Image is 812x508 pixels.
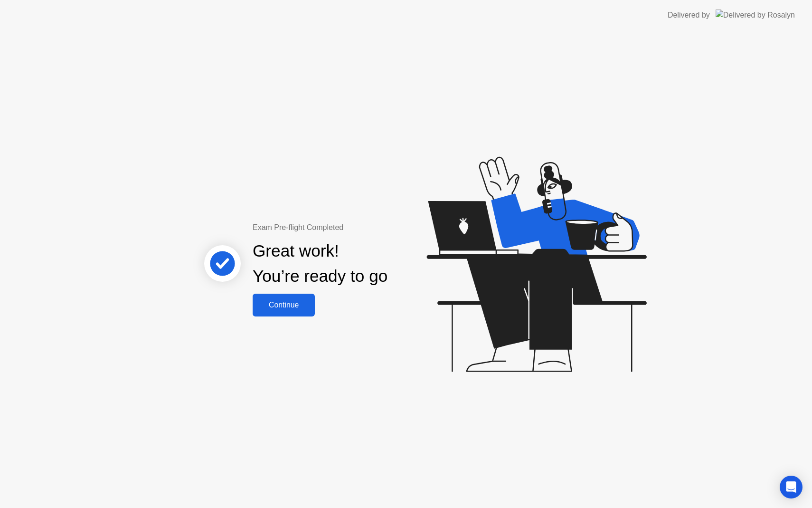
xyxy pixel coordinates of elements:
[668,10,710,21] div: Delivered by
[780,476,803,498] div: Open Intercom Messenger
[255,301,312,309] div: Continue
[716,10,795,20] img: Delivered by Rosalyn
[253,222,449,233] div: Exam Pre-flight Completed
[253,294,315,316] button: Continue
[253,239,387,289] div: Great work! You’re ready to go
